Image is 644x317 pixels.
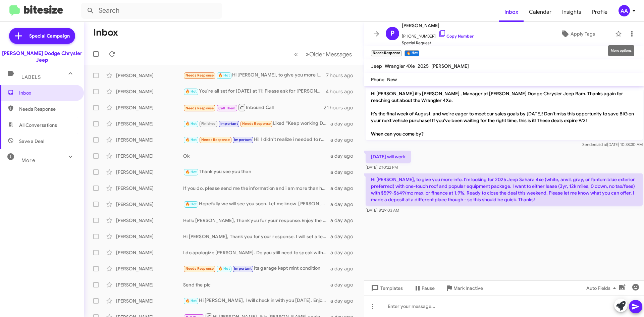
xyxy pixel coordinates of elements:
div: 4 hours ago [326,88,359,95]
span: Sender [DATE] 10:38:30 AM [582,142,643,147]
p: [DATE] will work [366,151,411,163]
div: [PERSON_NAME] [116,265,183,272]
span: Special Campaign [29,33,70,39]
input: Search [81,3,222,19]
span: Phone [371,76,384,83]
div: Hi [PERSON_NAME], Thank you for your response. I will set a tentative appointment and you can let... [183,233,330,240]
div: a day ago [330,137,359,143]
div: [PERSON_NAME] [116,298,183,304]
a: Insights [557,2,587,22]
div: You're all set for [DATE] at 11! Please ask for [PERSON_NAME] when you come in! [183,88,326,95]
button: Pause [408,282,440,294]
p: Hi [PERSON_NAME], to give you more info. I'm looking for 2025 Jeep Sahara 4xe (white, anvil, gray... [366,173,643,206]
div: [PERSON_NAME] [116,137,183,143]
div: Send the pic [183,281,330,288]
div: Hello [PERSON_NAME], Thank you for your response.Enjoy the Holiday Weekend. [183,217,330,224]
div: I do apologize [PERSON_NAME]. Do you still need to speak with our finance manager. [PERSON_NAME] [183,249,330,256]
span: Auto Fields [586,282,619,294]
span: Finished [201,121,216,126]
a: Calendar [524,2,557,22]
div: [PERSON_NAME] [116,153,183,159]
span: Needs Response [242,121,271,126]
div: AA [619,5,630,16]
span: Save a Deal [19,138,44,145]
span: Needs Response [185,106,214,110]
button: Apply Tags [543,28,612,40]
span: [PERSON_NAME] [402,21,474,30]
span: Needs Response [19,106,76,112]
div: Thank you see you then [183,168,330,176]
small: 🔥 Hot [405,50,419,56]
span: Needs Response [201,138,230,142]
div: a day ago [330,233,359,240]
a: Inbox [499,2,524,22]
div: If you do, please send me the information and i am more than happy to come this week [183,185,330,192]
div: Hopefully we will see you soon. Let me know [PERSON_NAME] [183,200,330,208]
span: Important [234,266,252,271]
div: Hi! I didn't realize i needed to respond to the separate confirmation text so I missed the call? ... [183,136,330,144]
div: [PERSON_NAME] [116,249,183,256]
h1: Inbox [93,27,118,38]
div: [PERSON_NAME] [116,169,183,175]
span: Wrangler 4Xe [385,63,415,69]
span: 🔥 Hot [185,89,197,94]
span: 2025 [418,63,429,69]
div: [PERSON_NAME] [116,104,183,111]
div: a day ago [330,120,359,127]
span: 🔥 Hot [218,266,230,271]
span: said at [595,142,607,147]
span: 🔥 Hot [185,170,197,174]
nav: Page navigation example [290,47,356,61]
span: All Conversations [19,122,57,128]
span: Older Messages [309,51,352,58]
span: Pause [422,282,435,294]
div: [PERSON_NAME] [116,281,183,288]
span: P [390,28,394,39]
span: Labels [21,74,41,80]
span: Call Them [218,106,236,110]
span: 🔥 Hot [185,299,197,303]
div: a day ago [330,249,359,256]
button: Previous [290,47,302,61]
div: [PERSON_NAME] [116,185,183,192]
span: 🔥 Hot [185,202,197,206]
div: More options [608,45,634,56]
div: Liked “Keep working Don't forget us. Have a fun weekend [PERSON_NAME]” [183,120,330,127]
span: Needs Response [185,266,214,271]
button: AA [613,5,637,16]
div: a day ago [330,153,359,159]
span: Important [234,138,252,142]
div: [PERSON_NAME] [116,233,183,240]
span: 🔥 Hot [185,138,197,142]
div: Hi [PERSON_NAME], to give you more info. I'm looking for 2025 Jeep Sahara 4xe (white, anvil, gray... [183,71,326,79]
div: a day ago [330,298,359,304]
div: Its garage kept mint condition [183,265,330,272]
div: [PERSON_NAME] [116,88,183,95]
span: Needs Response [185,73,214,77]
span: Special Request [402,40,474,46]
div: a day ago [330,201,359,208]
span: More [21,157,35,163]
div: [PERSON_NAME] [116,201,183,208]
div: [PERSON_NAME] [116,217,183,224]
div: Inbound Call [183,103,324,112]
button: Templates [364,282,408,294]
span: Mark Inactive [453,282,483,294]
div: a day ago [330,265,359,272]
span: New [387,76,397,83]
span: » [306,50,309,58]
button: Mark Inactive [440,282,488,294]
div: Ok [183,153,330,159]
a: Special Campaign [9,28,75,44]
div: a day ago [330,217,359,224]
div: Hi [PERSON_NAME], I will check in with you [DATE]. Enjoy the weekend. [PERSON_NAME] [183,297,330,305]
div: a day ago [330,281,359,288]
div: [PERSON_NAME] [116,72,183,79]
span: Inbox [19,90,76,96]
span: 🔥 Hot [185,121,197,126]
span: [DATE] 2:10:22 PM [366,165,398,170]
span: [PHONE_NUMBER] [402,30,474,40]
